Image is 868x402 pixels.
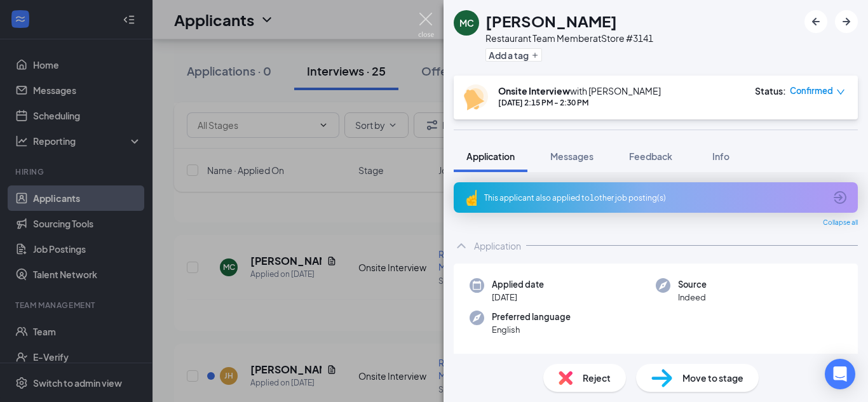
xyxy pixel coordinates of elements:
[825,359,855,389] div: Open Intercom Messenger
[755,84,786,97] div: Status :
[836,88,845,97] span: down
[454,238,469,253] svg: ChevronUp
[682,371,743,385] span: Move to stage
[492,291,544,304] span: [DATE]
[839,14,854,29] svg: ArrowRight
[835,10,858,33] button: ArrowRight
[498,97,661,108] div: [DATE] 2:15 PM - 2:30 PM
[678,291,707,304] span: Indeed
[485,10,617,32] h1: [PERSON_NAME]
[484,192,825,203] div: This applicant also applied to 1 other job posting(s)
[712,151,729,162] span: Info
[474,239,521,252] div: Application
[498,84,661,97] div: with [PERSON_NAME]
[492,311,571,323] span: Preferred language
[678,278,707,291] span: Source
[531,51,539,59] svg: Plus
[832,190,848,205] svg: ArrowCircle
[492,278,544,291] span: Applied date
[459,17,474,29] div: MC
[466,151,515,162] span: Application
[804,10,827,33] button: ArrowLeftNew
[823,218,858,228] span: Collapse all
[492,323,571,336] span: English
[550,151,593,162] span: Messages
[790,84,833,97] span: Confirmed
[583,371,611,385] span: Reject
[808,14,824,29] svg: ArrowLeftNew
[629,151,672,162] span: Feedback
[498,85,570,97] b: Onsite Interview
[485,32,653,44] div: Restaurant Team Member at Store #3141
[485,48,542,62] button: PlusAdd a tag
